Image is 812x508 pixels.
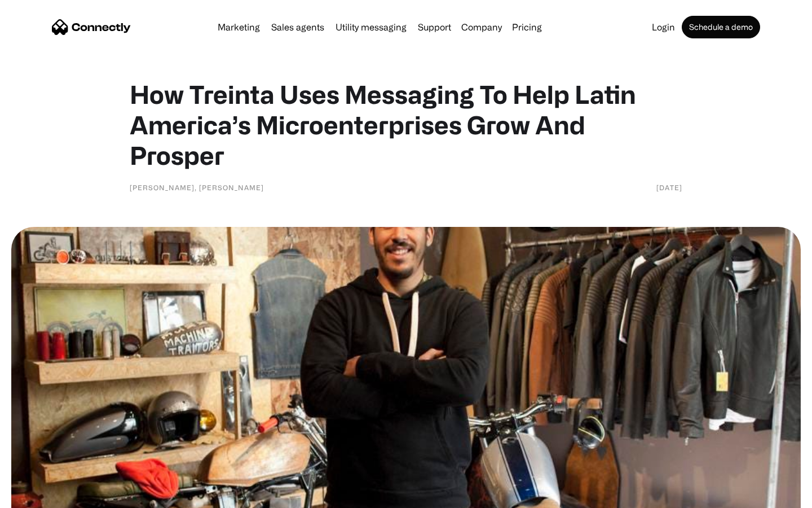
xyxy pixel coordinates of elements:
a: Marketing [213,23,264,32]
a: Sales agents [267,23,329,32]
aside: Language selected: English [11,488,68,504]
a: Utility messaging [331,23,411,32]
a: Login [647,23,679,32]
div: [DATE] [656,182,682,193]
a: Support [413,23,456,32]
a: Schedule a demo [682,16,760,38]
div: [PERSON_NAME], [PERSON_NAME] [130,182,264,193]
div: Company [461,19,502,35]
ul: Language list [23,488,68,504]
a: Pricing [507,23,546,32]
h1: How Treinta Uses Messaging To Help Latin America’s Microenterprises Grow And Prosper [130,79,682,170]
